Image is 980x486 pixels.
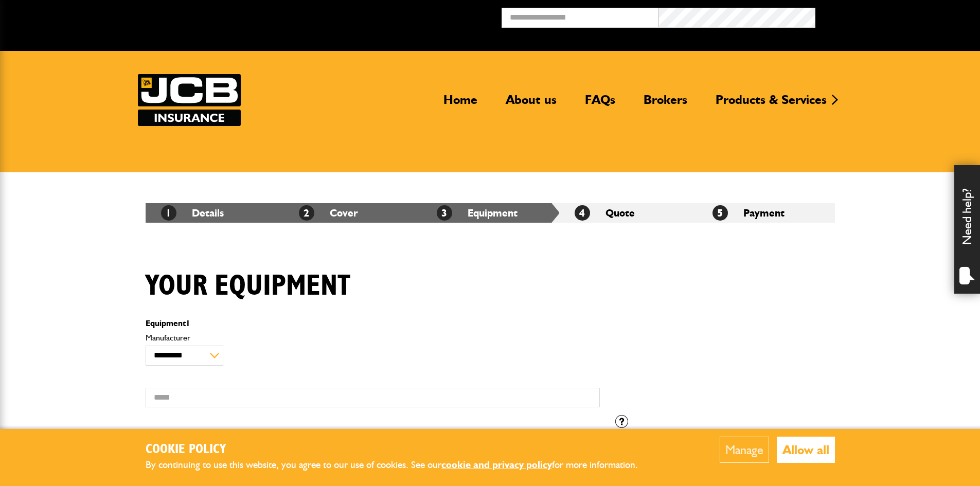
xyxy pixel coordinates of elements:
[712,205,728,221] span: 5
[815,8,972,24] button: Broker Login
[299,205,314,221] span: 2
[697,203,835,223] li: Payment
[577,92,623,116] a: FAQs
[161,207,224,219] a: 1Details
[708,92,834,116] a: Products & Services
[146,457,655,473] p: By continuing to use this website, you agree to our use of cookies. See our for more information.
[575,205,590,221] span: 4
[437,205,452,221] span: 3
[186,318,190,328] span: 1
[720,437,769,463] button: Manage
[559,203,697,223] li: Quote
[777,437,835,463] button: Allow all
[421,203,559,223] li: Equipment
[299,207,358,219] a: 2Cover
[161,205,176,221] span: 1
[146,269,350,303] h1: Your equipment
[146,319,600,328] p: Equipment
[636,92,695,116] a: Brokers
[146,334,600,342] label: Manufacturer
[138,74,241,126] a: JCB Insurance Services
[138,74,241,126] img: JCB Insurance Services logo
[441,459,552,471] a: cookie and privacy policy
[954,165,980,294] div: Need help?
[146,442,655,458] h2: Cookie Policy
[436,92,485,116] a: Home
[498,92,564,116] a: About us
